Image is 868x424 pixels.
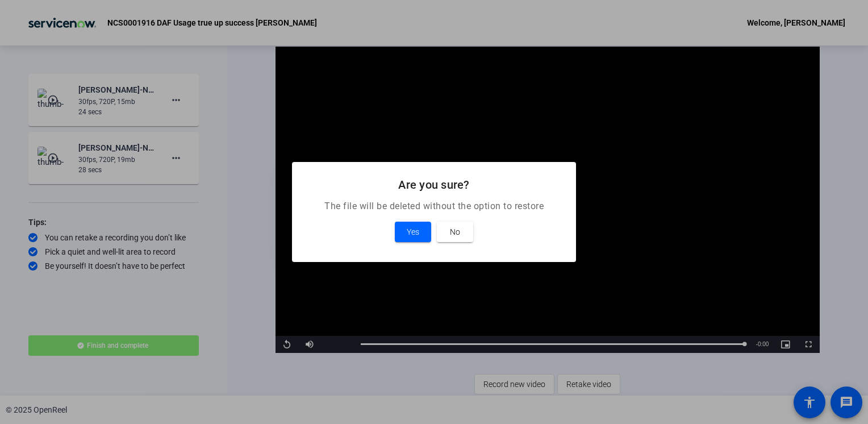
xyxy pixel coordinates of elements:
span: Yes [407,225,419,239]
button: Yes [395,222,431,242]
button: No [437,222,473,242]
p: The file will be deleted without the option to restore [306,199,562,213]
h2: Are you sure? [306,176,562,194]
span: No [450,225,460,239]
